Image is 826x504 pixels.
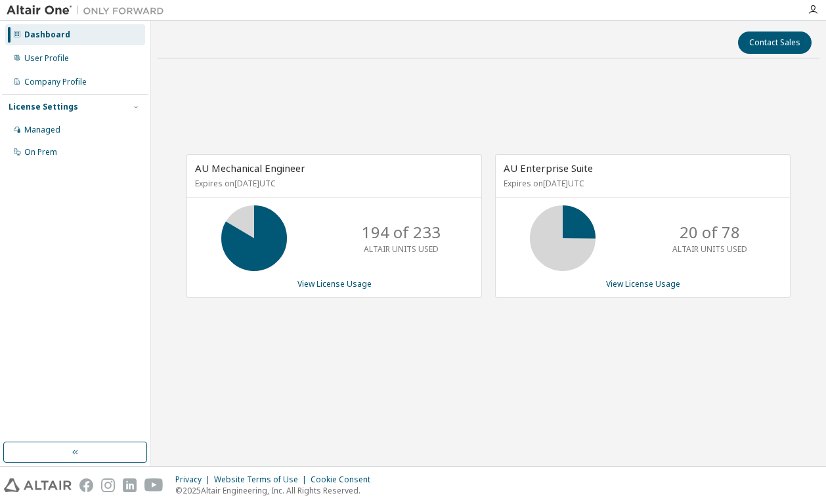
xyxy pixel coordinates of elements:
[101,478,115,492] img: instagram.svg
[4,478,72,492] img: altair_logo.svg
[175,474,214,485] div: Privacy
[195,178,470,189] p: Expires on [DATE] UTC
[79,478,93,492] img: facebook.svg
[606,278,680,289] a: View License Usage
[144,478,163,492] img: youtube.svg
[311,474,378,485] div: Cookie Consent
[24,125,60,135] div: Managed
[7,4,171,17] img: Altair One
[123,478,137,492] img: linkedin.svg
[738,31,812,54] button: Contact Sales
[364,243,439,255] p: ALTAIR UNITS USED
[362,221,441,243] p: 194 of 233
[214,474,311,485] div: Website Terms of Use
[9,102,78,112] div: License Settings
[24,30,70,40] div: Dashboard
[24,77,87,87] div: Company Profile
[504,161,593,175] span: AU Enterprise Suite
[680,221,740,243] p: 20 of 78
[672,243,747,255] p: ALTAIR UNITS USED
[297,278,372,289] a: View License Usage
[175,485,378,496] p: © 2025 Altair Engineering, Inc. All Rights Reserved.
[504,178,779,189] p: Expires on [DATE] UTC
[195,161,305,175] span: AU Mechanical Engineer
[24,53,69,64] div: User Profile
[24,147,57,157] div: On Prem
